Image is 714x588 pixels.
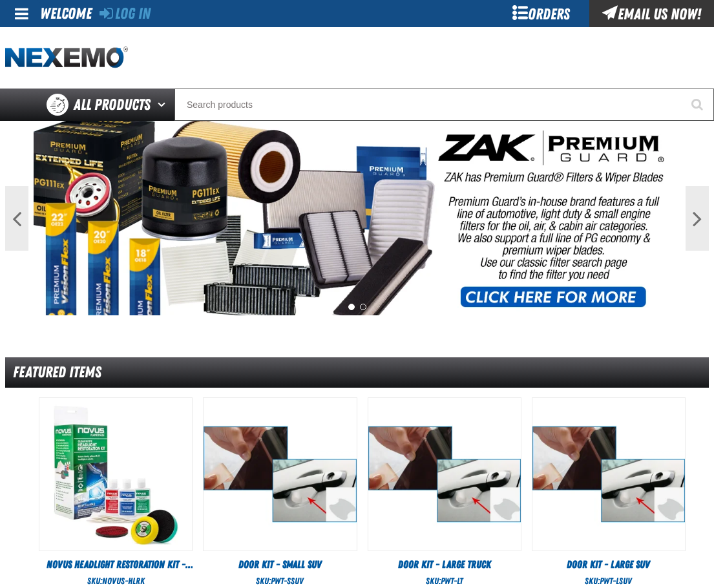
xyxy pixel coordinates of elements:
[368,398,521,551] img: Door Kit - Large Truck
[153,89,174,121] button: Open All Products pages
[532,398,685,551] img: Door Kit - Large SUV
[532,398,685,551] : View Details of the Door Kit - Large SUV
[360,304,366,310] button: 2 of 2
[204,398,356,551] img: Door Kit - Small SUV
[39,398,192,551] : View Details of the Novus Headlight Restoration Kit - Nexemo
[102,576,145,586] span: NOVUS-HLRK
[600,576,632,586] span: PWT-LSUV
[203,575,357,587] div: SKU:
[47,558,193,585] span: Novus Headlight Restoration Kit - Nexemo
[5,186,28,251] button: Previous
[682,89,714,121] button: Start Searching
[39,575,193,587] div: SKU:
[686,186,709,251] button: Next
[532,558,686,572] a: Door Kit - Large SUV
[74,93,151,116] span: All Products
[34,121,680,315] img: PG Filters & Wipers
[100,5,151,23] a: Log In
[567,558,650,571] span: Door Kit - Large SUV
[441,576,463,586] span: PWT-LT
[203,558,357,572] a: Door Kit - Small SUV
[174,89,714,121] input: Search
[368,398,521,551] : View Details of the Door Kit - Large Truck
[368,558,521,572] a: Door Kit - Large Truck
[368,575,521,587] div: SKU:
[5,47,128,69] img: Nexemo logo
[271,576,304,586] span: PWT-SSUV
[5,357,709,388] div: Featured Items
[39,558,193,572] a: Novus Headlight Restoration Kit - Nexemo
[238,558,322,571] span: Door Kit - Small SUV
[532,575,686,587] div: SKU:
[204,398,356,551] : View Details of the Door Kit - Small SUV
[39,398,192,551] img: Novus Headlight Restoration Kit - Nexemo
[348,304,355,310] button: 1 of 2
[398,558,491,571] span: Door Kit - Large Truck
